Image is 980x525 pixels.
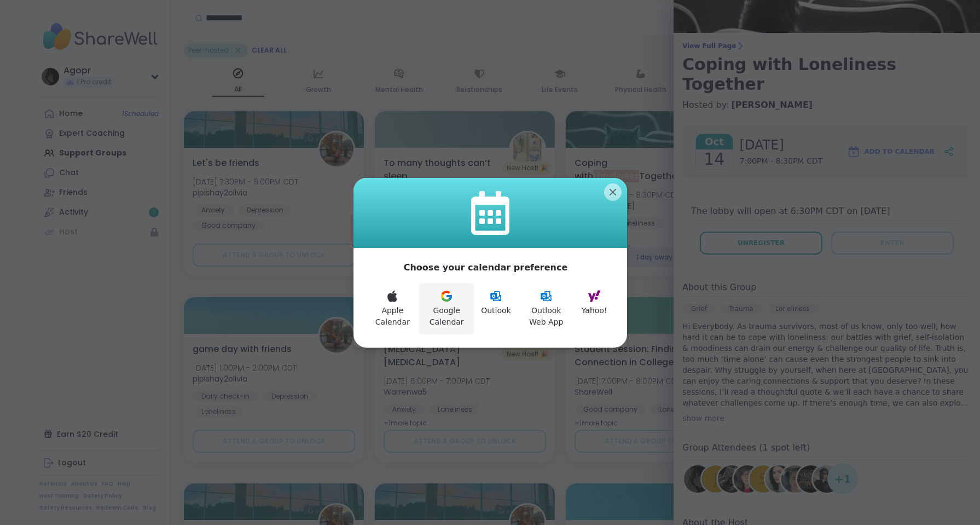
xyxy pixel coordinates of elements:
[575,283,614,334] button: Yahoo!
[474,283,518,334] button: Outlook
[404,261,568,274] p: Choose your calendar preference
[367,283,419,334] button: Apple Calendar
[518,283,575,334] button: Outlook Web App
[419,283,474,334] button: Google Calendar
